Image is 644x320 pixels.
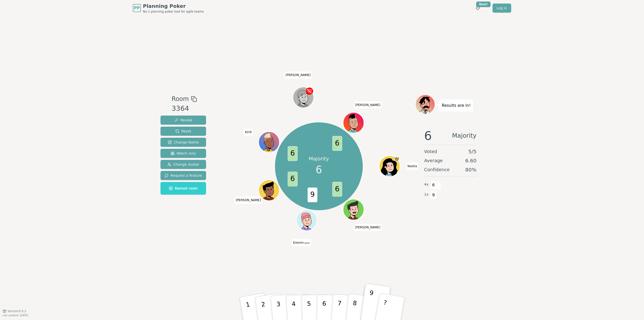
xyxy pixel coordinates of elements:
span: Version 0.9.2 [8,309,26,313]
button: Version0.9.2 [3,309,26,313]
span: 1 x [424,192,429,197]
a: Log in [493,4,511,13]
span: 5 / 5 [468,148,476,155]
button: Request a feature [160,171,206,180]
span: Reveal [174,118,192,123]
span: 6 [288,172,297,187]
span: Click to change your name [234,197,262,204]
button: Watch only [160,149,206,158]
span: Click to change your name [406,163,418,170]
span: 80 % [465,166,476,173]
span: Click to change your name [284,72,312,79]
span: Request a feature [165,173,202,178]
span: Reset [175,129,191,134]
span: Confidence [424,166,450,173]
a: PPPlanning PokerNo.1 planning poker tool for agile teams [133,3,204,14]
span: Change Name [168,140,199,145]
button: Reveal [160,116,206,125]
button: Click to change your avatar [297,210,316,230]
span: 6 [431,181,436,189]
span: Click to change your name [354,224,382,231]
button: New! [473,4,482,13]
p: Results are in! [442,102,471,109]
p: Majority [309,155,329,162]
span: 9 [307,188,317,202]
span: (you) [304,242,310,244]
span: Last updated: [DATE] [3,314,28,317]
button: Named room [160,182,206,195]
button: Change Name [160,138,206,147]
span: 6 [316,162,322,177]
div: New! [476,2,491,7]
span: 6 [424,130,432,142]
span: Click to change your name [354,101,382,109]
button: Reset [160,127,206,136]
span: Planning Poker [143,3,204,10]
span: 6 [332,182,342,197]
span: 4 x [424,182,429,187]
span: Voted [424,148,437,155]
span: Majority [452,130,476,142]
div: 3364 [172,103,197,114]
span: Click to change your name [292,239,311,246]
span: 9 [431,191,436,199]
span: 6 [332,136,342,151]
span: Average [424,157,443,164]
span: Change Avatar [167,162,199,167]
p: 9 [367,289,374,317]
span: Named room [169,186,198,191]
span: Nastia is the host [394,156,399,162]
button: Change Avatar [160,160,206,169]
span: Room [172,94,189,103]
span: No.1 planning poker tool for agile teams [143,10,204,14]
span: Watch only [171,151,196,156]
span: Click to change your name [244,129,253,136]
span: PP [134,5,140,11]
span: 6.60 [465,157,476,164]
span: 6 [288,146,297,161]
